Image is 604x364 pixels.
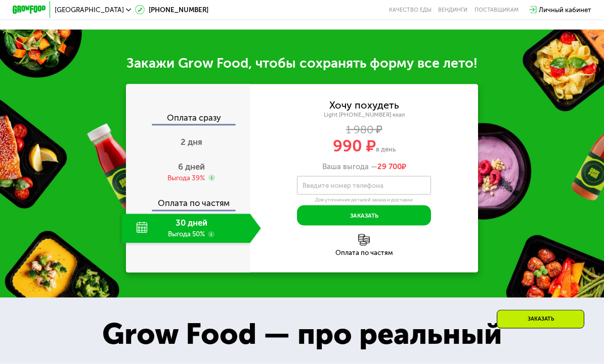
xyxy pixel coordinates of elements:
label: Введите номер телефона [303,183,383,188]
a: Качество еды [389,7,432,13]
img: l6xcnZfty9opOoJh.png [358,234,370,246]
div: 1 980 ₽ [250,125,478,134]
span: ₽ [377,162,406,171]
span: 2 дня [181,137,202,147]
div: Заказать [497,310,584,329]
div: Для уточнения деталей заказа и доставки [297,197,431,203]
div: поставщикам [474,7,519,13]
span: в день [376,145,396,153]
div: Оплата по частям [126,190,250,210]
div: Оплата сразу [126,114,250,125]
div: Ваша выгода — [250,162,478,171]
div: Личный кабинет [539,5,591,15]
span: 6 дней [178,162,205,172]
div: Выгода 39% [167,174,205,183]
div: Оплата по частям [250,249,478,256]
a: Вендинги [438,7,467,13]
a: [PHONE_NUMBER] [135,5,208,15]
div: Хочу похудеть [329,100,399,110]
span: [GEOGRAPHIC_DATA] [55,7,124,13]
span: 990 ₽ [333,136,376,155]
button: Заказать [297,205,431,226]
span: 29 700 [377,162,402,171]
div: Light [PHONE_NUMBER] ккал [250,111,478,119]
